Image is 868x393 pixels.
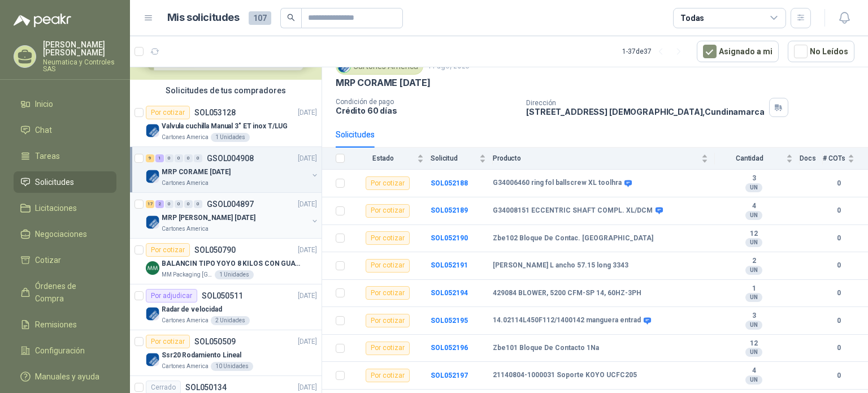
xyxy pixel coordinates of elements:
p: [DATE] [298,336,317,347]
a: Tareas [14,145,116,167]
a: Inicio [14,93,116,115]
b: 0 [823,370,854,381]
a: Cotizar [14,249,116,271]
div: UN [745,348,762,357]
p: Dirección [526,99,764,107]
span: Solicitud [431,154,477,162]
a: SOL052189 [431,206,468,214]
a: SOL052191 [431,261,468,269]
h1: Mis solicitudes [167,10,240,26]
a: 17 2 0 0 0 0 GSOL004897[DATE] Company LogoMRP [PERSON_NAME] [DATE]Cartones America [146,197,319,234]
b: 4 [715,366,793,375]
div: UN [745,266,762,275]
p: [DATE] [298,153,317,164]
img: Company Logo [146,170,159,183]
div: 2 Unidades [211,316,250,325]
p: BALANCIN TIPO YOYO 8 KILOS CON GUAYA ACERO INOX [162,258,302,269]
b: 4 [715,202,793,211]
img: Company Logo [146,261,159,275]
span: Cantidad [715,154,784,162]
img: Company Logo [146,307,159,321]
p: [STREET_ADDRESS] [DEMOGRAPHIC_DATA] , Cundinamarca [526,107,764,116]
div: 0 [194,200,202,208]
p: Cartones America [162,179,209,188]
p: Cartones America [162,316,209,325]
p: Ssr20 Rodamiento Lineal [162,350,241,361]
div: Todas [680,12,704,24]
p: Radar de velocidad [162,304,222,315]
span: Configuración [35,344,85,357]
a: Solicitudes [14,171,116,193]
div: 1 [155,154,164,162]
th: # COTs [823,148,868,170]
button: Asignado a mi [697,41,779,62]
div: Por adjudicar [146,289,197,303]
p: [DATE] [298,382,317,393]
th: Docs [800,148,823,170]
div: UN [745,293,762,302]
b: 0 [823,288,854,299]
a: Negociaciones [14,223,116,245]
div: Por cotizar [366,314,410,327]
a: Manuales y ayuda [14,366,116,387]
div: Por cotizar [366,342,410,355]
a: Chat [14,119,116,141]
div: 0 [184,200,193,208]
span: Licitaciones [35,202,77,214]
div: 0 [184,154,193,162]
b: Zbe102 Bloque De Contac. [GEOGRAPHIC_DATA] [493,234,653,243]
div: 0 [165,200,173,208]
a: SOL052195 [431,317,468,325]
span: Estado [351,154,415,162]
p: MRP CORAME [DATE] [336,77,431,89]
div: UN [745,321,762,330]
a: SOL052197 [431,372,468,379]
p: SOL050511 [202,292,243,300]
th: Producto [493,148,715,170]
p: Crédito 60 días [336,106,517,115]
div: Por cotizar [366,231,410,245]
a: SOL052188 [431,179,468,187]
img: Logo peakr [14,14,71,27]
b: SOL052194 [431,289,468,297]
div: 1 Unidades [215,270,254,279]
b: 429084 BLOWER, 5200 CFM-SP 14, 60HZ-3PH [493,289,641,298]
p: SOL050509 [194,338,236,346]
div: 2 [155,200,164,208]
span: Tareas [35,150,60,162]
button: No Leídos [788,41,854,62]
span: Remisiones [35,318,77,331]
b: 0 [823,178,854,189]
b: 2 [715,257,793,266]
th: Cantidad [715,148,800,170]
a: Por cotizarSOL050790[DATE] Company LogoBALANCIN TIPO YOYO 8 KILOS CON GUAYA ACERO INOXMM Packagin... [130,239,322,284]
div: Por cotizar [146,335,190,348]
div: UN [745,375,762,385]
div: Por cotizar [146,243,190,257]
div: 0 [165,154,173,162]
b: 1 [715,284,793,293]
img: Company Logo [146,124,159,137]
b: 21140804-1000031 Soporte KOYO UCFC205 [493,371,637,380]
b: 3 [715,312,793,321]
div: 1 - 37 de 37 [622,42,688,61]
div: 1 Unidades [211,133,250,142]
div: Por cotizar [366,369,410,382]
div: 9 [146,154,154,162]
div: Por cotizar [366,259,410,273]
p: Cartones America [162,224,209,234]
div: UN [745,238,762,247]
b: SOL052196 [431,344,468,352]
span: Manuales y ayuda [35,370,99,383]
span: # COTs [823,154,845,162]
p: SOL050134 [185,383,227,391]
p: Cartones America [162,362,209,371]
a: Licitaciones [14,197,116,219]
a: SOL052190 [431,234,468,242]
img: Company Logo [146,353,159,366]
p: [DATE] [298,245,317,256]
b: [PERSON_NAME] L ancho 57.15 long 3343 [493,261,628,270]
p: [PERSON_NAME] [PERSON_NAME] [43,41,116,57]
